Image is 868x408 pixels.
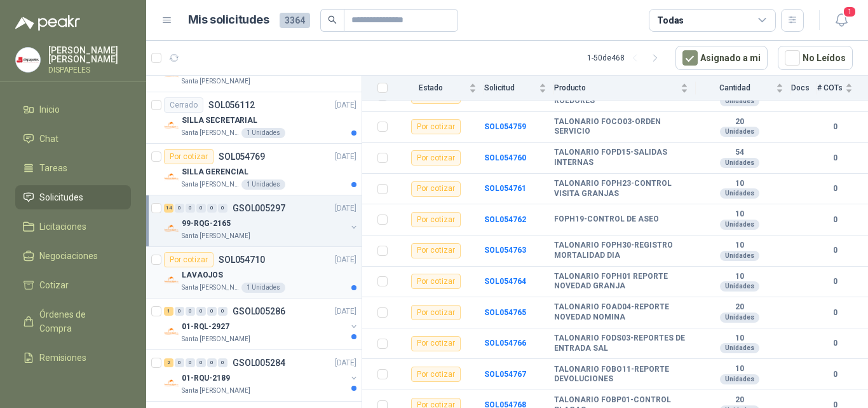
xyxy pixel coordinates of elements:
a: Licitaciones [15,215,131,239]
b: 0 [817,307,853,319]
p: 01-RQL-2927 [182,321,229,333]
span: search [328,15,337,24]
span: Solicitud [484,83,536,92]
a: SOL054766 [484,339,526,348]
div: Por cotizar [411,274,461,289]
span: Inicio [39,102,60,116]
p: Santa [PERSON_NAME] [182,386,250,396]
span: Tareas [39,161,67,175]
b: 10 [696,272,783,282]
a: Órdenes de Compra [15,302,131,341]
th: Cantidad [696,76,791,101]
div: 0 [186,307,195,316]
p: LAVAOJOS [182,269,223,281]
p: [DATE] [335,357,356,369]
p: SILLA GERENCIAL [182,166,248,178]
div: Por cotizar [411,243,461,258]
a: 2 0 0 0 0 0 GSOL005284[DATE] Company Logo01-RQU-2189Santa [PERSON_NAME] [164,355,359,396]
b: 10 [696,179,783,189]
p: Santa [PERSON_NAME] [182,231,250,241]
th: Estado [395,76,484,101]
th: # COTs [817,76,868,101]
a: SOL054767 [484,370,526,379]
img: Company Logo [164,118,179,133]
div: Por cotizar [411,305,461,320]
div: 0 [175,204,184,213]
p: [DATE] [335,306,356,318]
b: SOL054761 [484,184,526,193]
div: Unidades [720,313,759,323]
span: Cotizar [39,278,69,292]
div: Unidades [720,374,759,384]
p: DISPAPELES [48,66,131,74]
span: Estado [395,83,466,92]
p: 01-RQU-2189 [182,372,230,384]
div: Unidades [720,127,759,137]
b: SOL054763 [484,246,526,255]
button: No Leídos [778,46,853,70]
div: 0 [218,307,227,316]
span: Solicitudes [39,190,83,204]
p: Santa [PERSON_NAME] [182,179,239,190]
img: Company Logo [164,272,179,288]
b: 0 [817,152,853,164]
div: 1 Unidades [241,128,285,138]
div: Unidades [720,158,759,168]
a: Solicitudes [15,185,131,209]
a: Negociaciones [15,244,131,268]
b: SOL054759 [484,122,526,131]
img: Company Logo [164,221,179,236]
a: SOL054765 [484,308,526,317]
p: Santa [PERSON_NAME] [182,283,239,293]
div: Por cotizar [411,367,461,382]
p: [PERSON_NAME] [PERSON_NAME] [48,46,131,64]
a: Configuración [15,375,131,399]
p: [DATE] [335,254,356,266]
div: Por cotizar [164,149,214,164]
img: Company Logo [164,324,179,339]
b: FOPH19-CONTROL DE ASEO [554,215,659,225]
a: SOL054760 [484,153,526,162]
div: Unidades [720,220,759,230]
b: TALONARIO FOCO03-ORDEN SERVICIO [554,117,688,137]
b: TALONARIO FOPH01 REPORTE NOVEDAD GRANJA [554,272,688,292]
b: 0 [817,214,853,226]
p: [DATE] [335,99,356,111]
b: 20 [696,302,783,313]
th: Solicitud [484,76,554,101]
span: 1 [843,6,857,18]
div: 1 [164,307,173,316]
b: 0 [817,244,853,257]
span: Chat [39,132,58,146]
span: Cantidad [696,83,773,92]
a: CerradoSOL056112[DATE] Company LogoSILLA SECRETARIALSanta [PERSON_NAME]1 Unidades [146,92,362,144]
div: 2 [164,358,173,367]
div: 0 [218,204,227,213]
div: Unidades [720,188,759,199]
b: TALONARIO FOPD15-SALIDAS INTERNAS [554,148,688,167]
p: Santa [PERSON_NAME] [182,76,250,87]
a: 1 0 0 0 0 0 GSOL005286[DATE] Company Logo01-RQL-2927Santa [PERSON_NAME] [164,304,359,344]
a: SOL054764 [484,277,526,286]
b: 54 [696,148,783,158]
p: [DATE] [335,202,356,215]
button: Asignado a mi [675,46,768,70]
b: 0 [817,121,853,133]
div: Cerrado [164,97,203,113]
th: Docs [791,76,817,101]
p: [DATE] [335,151,356,163]
div: 1 Unidades [241,283,285,293]
div: Unidades [720,343,759,353]
span: 3364 [280,13,310,28]
div: Todas [657,13,684,27]
a: Por cotizarSOL054710[DATE] Company LogoLAVAOJOSSanta [PERSON_NAME]1 Unidades [146,247,362,299]
p: GSOL005297 [233,204,285,213]
p: SILLA SECRETARIAL [182,115,257,127]
b: 0 [817,337,853,349]
div: Por cotizar [164,252,214,267]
